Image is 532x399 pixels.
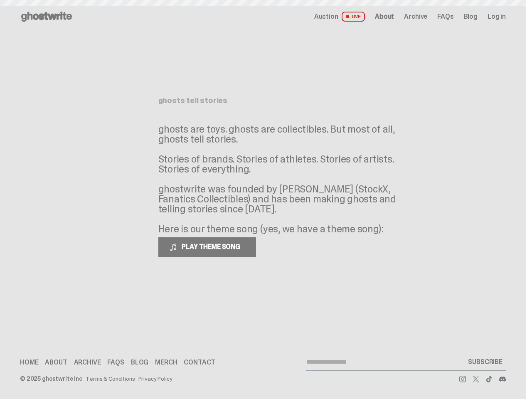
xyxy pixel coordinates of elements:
[20,376,82,382] div: © 2025 ghostwrite inc
[178,242,245,251] span: PLAY THEME SONG
[20,359,38,366] a: Home
[158,237,256,257] button: PLAY THEME SONG
[86,376,135,382] a: Terms & Conditions
[155,359,177,366] a: Merch
[404,13,427,20] a: Archive
[158,97,368,104] h1: ghosts tell stories
[184,359,215,366] a: Contact
[45,359,67,366] a: About
[465,354,506,370] button: SUBSCRIBE
[342,12,365,22] span: LIVE
[74,359,101,366] a: Archive
[314,12,365,22] a: Auction LIVE
[138,376,172,382] a: Privacy Policy
[107,359,124,366] a: FAQs
[464,13,478,20] a: Blog
[314,13,338,20] span: Auction
[437,13,453,20] a: FAQs
[131,359,148,366] a: Blog
[375,13,394,20] a: About
[158,124,408,234] p: ghosts are toys. ghosts are collectibles. But most of all, ghosts tell stories. Stories of brands...
[488,13,506,20] a: Log in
